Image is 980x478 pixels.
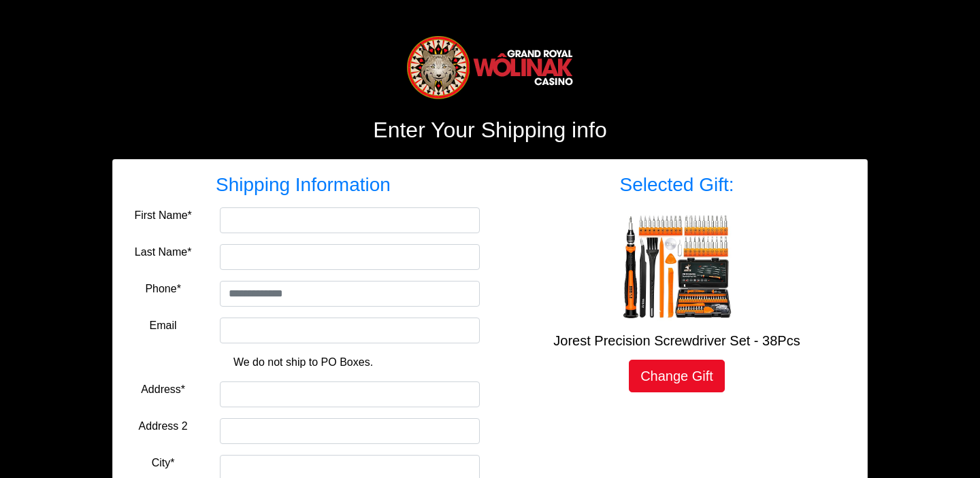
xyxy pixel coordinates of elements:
[141,381,185,398] label: Address*
[623,213,732,322] img: Jorest Precision Screwdriver Set - 38Pcs
[134,207,191,224] label: First Name*
[112,117,868,143] h2: Enter Your Shipping info
[152,455,175,471] label: City*
[629,360,725,392] a: Change Gift
[139,418,188,434] label: Address 2
[135,244,192,260] label: Last Name*
[150,318,177,334] label: Email
[500,173,853,197] h3: Selected Gift:
[145,281,181,297] label: Phone*
[127,173,480,197] h3: Shipping Information
[500,332,853,349] h5: Jorest Precision Screwdriver Set - 38Pcs
[137,354,470,371] p: We do not ship to PO Boxes.
[406,34,574,101] img: Logo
